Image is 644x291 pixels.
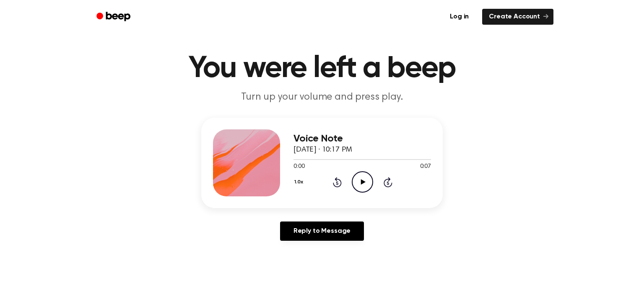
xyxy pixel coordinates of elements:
a: Reply to Message [280,221,364,241]
a: Beep [91,9,138,25]
button: 1.0x [293,175,306,189]
span: [DATE] · 10:17 PM [293,146,352,154]
a: Create Account [482,9,553,25]
a: Log in [441,7,477,26]
p: Turn up your volume and press play. [161,90,483,104]
h3: Voice Note [293,133,431,144]
span: 0:07 [420,162,431,171]
h1: You were left a beep [107,54,537,84]
span: 0:00 [293,162,304,171]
